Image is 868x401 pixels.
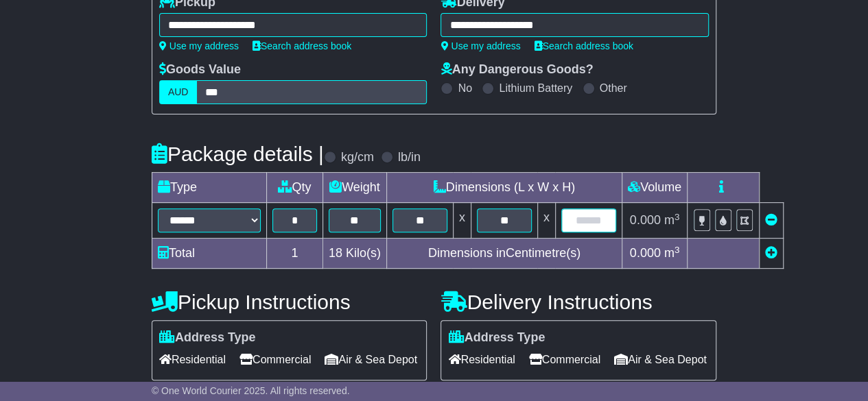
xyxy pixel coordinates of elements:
td: 1 [266,239,322,269]
td: x [537,203,555,239]
span: m [664,246,680,260]
a: Remove this item [765,213,777,227]
label: AUD [159,80,198,104]
a: Search address book [253,40,351,51]
label: kg/cm [341,150,374,165]
span: Residential [448,349,515,370]
span: © One World Courier 2025. All rights reserved. [152,385,350,396]
td: Volume [622,173,687,203]
td: x [453,203,471,239]
label: Other [600,82,627,95]
span: m [664,213,680,227]
td: Kilo(s) [322,239,386,269]
span: Commercial [529,349,600,370]
h4: Package details | [152,143,324,165]
a: Search address book [535,40,633,51]
label: Address Type [159,330,256,345]
label: Any Dangerous Goods? [441,62,593,77]
span: Residential [159,349,226,370]
label: lb/in [398,150,421,165]
span: Air & Sea Depot [614,349,707,370]
span: Commercial [239,349,311,370]
td: Weight [322,173,386,203]
label: Address Type [448,330,545,345]
td: Qty [266,173,322,203]
a: Add new item [765,246,777,260]
label: No [458,82,471,95]
td: Dimensions in Centimetre(s) [386,239,622,269]
span: 0.000 [630,246,661,260]
span: 0.000 [630,213,661,227]
td: Total [152,239,266,269]
h4: Pickup Instructions [152,291,427,313]
span: 18 [329,246,342,260]
sup: 3 [675,212,680,222]
sup: 3 [675,245,680,255]
td: Type [152,173,266,203]
label: Lithium Battery [499,82,572,95]
td: Dimensions (L x W x H) [386,173,622,203]
h4: Delivery Instructions [441,291,716,313]
a: Use my address [159,40,239,51]
span: Air & Sea Depot [325,349,417,370]
label: Goods Value [159,62,241,77]
a: Use my address [441,40,520,51]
